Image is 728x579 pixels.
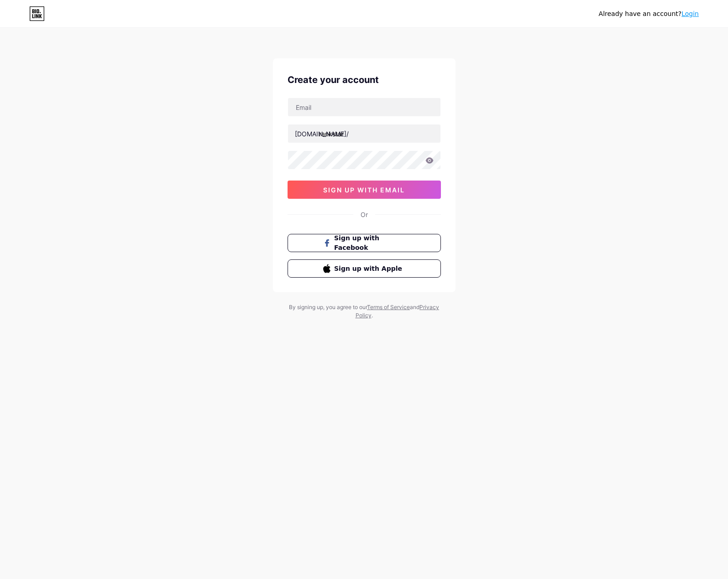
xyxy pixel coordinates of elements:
button: Sign up with Apple [288,259,441,278]
span: sign up with email [323,186,405,194]
a: Terms of Service [367,304,410,310]
div: Create your account [288,73,441,87]
a: Login [681,10,699,17]
input: username [288,124,440,143]
div: Or [361,210,368,219]
div: Already have an account? [599,9,699,19]
span: Sign up with Facebook [334,233,405,253]
button: Sign up with Facebook [288,234,441,252]
div: [DOMAIN_NAME]/ [295,129,349,139]
span: Sign up with Apple [334,264,405,274]
input: Email [288,98,440,116]
div: By signing up, you agree to our and . [287,303,442,320]
button: sign up with email [288,181,441,199]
